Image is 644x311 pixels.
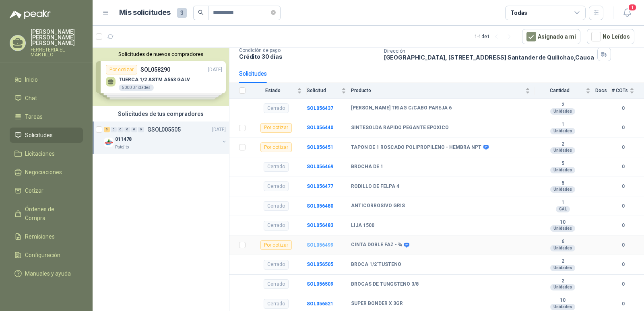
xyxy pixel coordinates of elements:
div: Cerrado [264,103,289,113]
span: Chat [25,94,37,103]
a: SOL056451 [307,144,333,150]
b: 5 [535,180,590,187]
button: 1 [620,6,634,20]
a: Solicitudes [10,128,83,143]
b: SOL056521 [307,301,333,307]
span: Remisiones [25,232,55,241]
div: Unidades [550,284,575,290]
div: Cerrado [264,201,289,211]
span: Órdenes de Compra [25,205,75,222]
a: SOL056469 [307,164,333,169]
b: 0 [612,124,634,132]
span: Licitaciones [25,149,55,158]
b: 0 [612,261,634,268]
b: 0 [612,105,634,112]
th: # COTs [612,83,644,99]
p: 011478 [115,136,132,143]
p: Dirección [384,48,594,54]
a: SOL056509 [307,281,333,287]
a: 3 0 0 0 0 0 GSOL005505[DATE] Company Logo011478Patojito [104,125,227,150]
a: Remisiones [10,229,83,244]
div: Solicitudes [239,69,267,78]
a: SOL056499 [307,242,333,248]
h1: Mis solicitudes [119,7,171,19]
b: 0 [612,163,634,171]
div: Cerrado [264,279,289,289]
a: Tareas [10,109,83,124]
a: Configuración [10,247,83,263]
img: Logo peakr [10,10,51,19]
b: 2 [535,258,590,265]
span: 3 [177,8,187,18]
div: Unidades [550,304,575,310]
b: SUPER BONDER X 3GR [351,301,403,307]
b: 2 [535,278,590,284]
div: Unidades [550,186,575,193]
p: [DATE] [212,126,226,134]
button: No Leídos [587,29,634,44]
a: Órdenes de Compra [10,202,83,226]
b: 6 [535,239,590,245]
span: Cotizar [25,186,43,195]
a: SOL056440 [307,125,333,130]
b: BROCAS DE TUNGSTENO 3/8 [351,281,419,288]
a: Inicio [10,72,83,87]
img: Company Logo [104,138,114,147]
th: Estado [250,83,307,99]
a: SOL056483 [307,222,333,228]
a: SOL056477 [307,183,333,189]
div: 3 [104,127,110,132]
div: Cerrado [264,162,289,172]
a: Negociaciones [10,165,83,180]
p: Patojito [115,144,129,150]
th: Solicitud [307,83,351,99]
b: [PERSON_NAME] TRIAG C/CABO PAREJA 6 [351,105,452,111]
span: Solicitudes [25,131,53,140]
a: Manuales y ayuda [10,266,83,281]
b: SOL056480 [307,203,333,209]
div: 0 [138,127,144,132]
b: BROCHA DE 1 [351,164,383,170]
b: CINTA DOBLE FAZ - ¾ [351,242,402,248]
a: SOL056437 [307,105,333,111]
b: 1 [535,122,590,128]
div: Por cotizar [260,123,292,133]
div: 0 [124,127,130,132]
div: Por cotizar [260,240,292,250]
div: 0 [111,127,117,132]
b: 0 [612,202,634,210]
b: 0 [612,241,634,249]
th: Producto [351,83,535,99]
p: [PERSON_NAME] [PERSON_NAME] [PERSON_NAME] [31,29,83,46]
div: 0 [118,127,124,132]
div: Por cotizar [260,142,292,152]
span: Manuales y ayuda [25,269,71,278]
div: Cerrado [264,221,289,231]
div: Unidades [550,225,575,232]
p: GSOL005505 [147,127,181,132]
a: Cotizar [10,183,83,198]
div: Unidades [550,265,575,271]
div: Unidades [550,128,575,134]
p: FERRETERIA EL MARTILLO [31,47,83,57]
b: 0 [612,222,634,229]
th: Cantidad [535,83,595,99]
b: 2 [535,102,590,108]
b: ANTICORROSIVO GRIS [351,203,405,209]
span: Estado [250,88,295,93]
span: search [198,10,204,15]
div: Cerrado [264,260,289,270]
span: 1 [628,4,637,11]
div: GAL [556,206,570,212]
a: SOL056505 [307,262,333,267]
b: 5 [535,161,590,167]
b: LIJA 1500 [351,222,374,229]
div: 1 - 1 de 1 [475,30,516,43]
b: BROCA 1/2´TUSTENO [351,262,401,268]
